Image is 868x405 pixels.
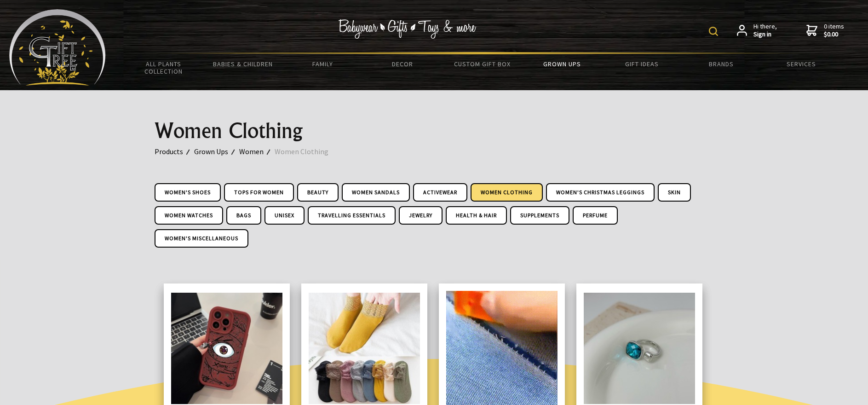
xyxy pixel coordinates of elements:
[753,23,777,39] span: Hi there,
[522,54,602,74] a: Grown Ups
[9,9,106,86] img: Babyware - Gifts - Toys and more...
[824,30,844,39] strong: $0.00
[155,229,248,248] a: Women's Miscellaneous
[413,183,467,202] a: ActiveWear
[753,30,777,39] strong: Sign in
[203,54,283,74] a: Babies & Children
[737,23,777,39] a: Hi there,Sign in
[224,183,294,202] a: Tops for Women
[446,206,507,225] a: Health & Hair
[510,206,569,225] a: Supplements
[546,183,655,202] a: Women's Christmas Leggings
[155,145,194,157] a: Products
[761,54,841,74] a: Services
[275,145,339,157] a: Women Clothing
[471,183,543,202] a: Women Clothing
[573,206,618,225] a: Perfume
[342,183,410,202] a: Women Sandals
[709,27,718,36] img: product search
[806,23,844,39] a: 0 items$0.00
[226,206,261,225] a: Bags
[658,183,691,202] a: Skin
[339,19,477,39] img: Babywear - Gifts - Toys & more
[362,54,442,74] a: Decor
[194,145,239,157] a: Grown Ups
[308,206,396,225] a: Travelling Essentials
[682,54,761,74] a: Brands
[155,183,221,202] a: Women's shoes
[399,206,443,225] a: Jewelry
[239,145,275,157] a: Women
[443,54,522,74] a: Custom Gift Box
[297,183,339,202] a: Beauty
[155,206,223,225] a: Women Watches
[824,22,844,39] span: 0 items
[155,120,714,142] h1: Women Clothing
[283,54,362,74] a: Family
[124,54,203,81] a: All Plants Collection
[264,206,305,225] a: UniSex
[602,54,681,74] a: Gift Ideas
